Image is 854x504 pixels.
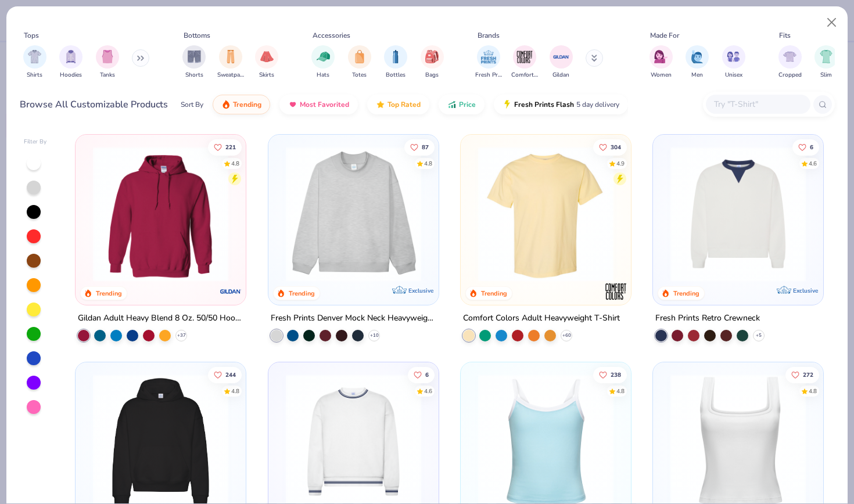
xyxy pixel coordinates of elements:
[24,138,47,146] div: Filter By
[424,387,432,396] div: 4.6
[182,45,206,80] button: filter button
[64,50,77,63] img: Hoodies Image
[231,159,239,168] div: 4.8
[255,45,278,80] div: filter for Skirts
[552,71,569,80] span: Gildan
[20,98,168,111] div: Browse All Customizable Products
[792,139,819,155] button: Like
[384,45,407,80] button: filter button
[725,71,742,80] span: Unisex
[576,98,619,111] span: 5 day delivery
[475,45,502,80] div: filter for Fresh Prints
[96,45,119,80] div: filter for Tanks
[87,146,234,282] img: 01756b78-01f6-4cc6-8d8a-3c30c1a0c8ac
[425,50,438,63] img: Bags Image
[478,30,500,41] div: Brands
[27,71,42,80] span: Shirts
[820,71,832,80] span: Slim
[651,71,672,80] span: Women
[593,367,627,383] button: Like
[221,100,231,109] img: trending.gif
[809,387,817,396] div: 4.8
[655,311,760,326] div: Fresh Prints Retro Crewneck
[511,71,538,80] span: Comfort Colors
[224,50,237,63] img: Sweatpants Image
[424,159,432,168] div: 4.8
[550,45,573,80] div: filter for Gildan
[616,387,625,396] div: 4.8
[611,144,621,150] span: 304
[421,45,444,80] div: filter for Bags
[317,71,329,80] span: Hats
[271,311,436,326] div: Fresh Prints Denver Mock Neck Heavyweight Sweatshirt
[182,45,206,80] div: filter for Shorts
[376,100,385,109] img: TopRated.gif
[101,50,114,63] img: Tanks Image
[23,45,46,80] button: filter button
[511,45,538,80] div: filter for Comfort Colors
[552,48,570,66] img: Gildan Image
[384,45,407,80] div: filter for Bottles
[208,139,242,155] button: Like
[803,372,813,378] span: 272
[494,95,628,114] button: Fresh Prints Flash5 day delivery
[616,159,625,168] div: 4.9
[550,45,573,80] button: filter button
[756,332,762,339] span: + 5
[814,45,838,80] button: filter button
[280,146,427,282] img: f5d85501-0dbb-4ee4-b115-c08fa3845d83
[78,311,243,326] div: Gildan Adult Heavy Blend 8 Oz. 50/50 Hooded Sweatshirt
[425,71,439,80] span: Bags
[208,367,242,383] button: Like
[713,98,802,111] input: Try "T-Shirt"
[353,50,366,63] img: Totes Image
[593,139,627,155] button: Like
[313,30,350,41] div: Accessories
[352,71,367,80] span: Totes
[475,45,502,80] button: filter button
[654,50,668,63] img: Women Image
[779,30,791,41] div: Fits
[514,100,574,109] span: Fresh Prints Flash
[24,30,39,41] div: Tops
[722,45,745,80] div: filter for Unisex
[225,144,236,150] span: 221
[386,71,406,80] span: Bottles
[367,95,429,114] button: Top Rated
[220,280,243,303] img: Gildan logo
[425,372,428,378] span: 6
[604,280,627,303] img: Comfort Colors logo
[821,12,843,34] button: Close
[516,48,533,66] img: Comfort Colors Image
[686,45,709,80] div: filter for Men
[408,287,433,294] span: Exclusive
[407,367,434,383] button: Like
[28,50,41,63] img: Shirts Image
[188,50,201,63] img: Shorts Image
[691,71,703,80] span: Men
[59,45,82,80] button: filter button
[259,71,274,80] span: Skirts
[650,30,679,41] div: Made For
[231,387,239,396] div: 4.8
[300,100,349,109] span: Most Favorited
[255,45,278,80] button: filter button
[59,45,82,80] div: filter for Hoodies
[181,99,203,110] div: Sort By
[96,45,119,80] button: filter button
[60,71,82,80] span: Hoodies
[23,45,46,80] div: filter for Shirts
[260,50,274,63] img: Skirts Image
[184,30,210,41] div: Bottoms
[814,45,838,80] div: filter for Slim
[317,50,330,63] img: Hats Image
[369,332,378,339] span: + 10
[809,159,817,168] div: 4.6
[778,45,802,80] button: filter button
[783,50,796,63] img: Cropped Image
[421,45,444,80] button: filter button
[793,287,818,294] span: Exclusive
[404,139,434,155] button: Like
[562,332,570,339] span: + 60
[503,100,512,109] img: flash.gif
